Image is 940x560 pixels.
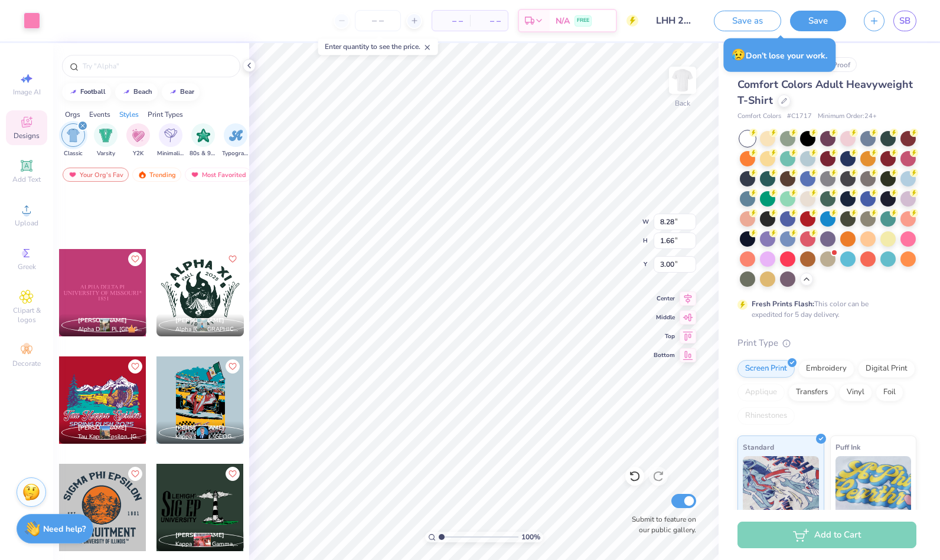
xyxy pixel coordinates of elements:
span: [PERSON_NAME] [175,316,224,325]
img: Typography Image [229,129,243,142]
div: Foil [876,384,903,401]
input: Try "Alpha" [81,60,233,72]
img: 80s & 90s Image [197,129,210,142]
div: Screen Print [737,360,795,378]
img: Varsity Image [99,129,113,142]
button: Like [226,359,240,374]
span: Y2K [133,149,143,158]
span: Tau Kappa Epsilon, [GEOGRAPHIC_DATA][US_STATE] [78,433,142,441]
span: FREE [577,17,589,25]
div: Events [89,109,110,120]
div: Back [675,98,690,109]
img: most_fav.gif [68,171,77,179]
span: [PERSON_NAME] [175,424,224,432]
img: Standard [743,456,819,515]
div: Print Types [148,109,183,120]
span: Middle [654,313,675,322]
span: Classic [64,149,83,158]
div: Vinyl [839,384,872,401]
div: Don’t lose your work. [723,38,835,72]
span: Clipart & logos [6,306,47,325]
div: filter for Classic [61,123,85,158]
span: Bottom [654,351,675,359]
button: beach [115,83,158,101]
div: beach [133,89,152,95]
div: Digital Print [858,360,915,378]
div: football [80,89,106,95]
span: Upload [15,218,38,228]
label: Submit to feature on our public gallery. [625,514,696,535]
div: filter for 80s & 90s [190,123,217,158]
div: Print Type [737,336,916,350]
button: Like [226,252,240,266]
button: filter button [61,123,85,158]
button: Save as [714,11,781,31]
div: Applique [737,384,785,401]
div: Transfers [788,384,835,401]
span: – – [477,15,501,27]
span: Decorate [12,359,41,368]
button: Like [226,467,240,481]
span: – – [439,15,463,27]
img: Minimalist Image [164,129,177,142]
span: Minimum Order: 24 + [818,112,877,122]
span: Top [654,332,675,340]
div: Orgs [65,109,80,120]
span: [PERSON_NAME] [175,531,224,539]
div: Trending [132,168,181,182]
span: Kappa Kappa Gamma, [GEOGRAPHIC_DATA][US_STATE] [175,540,239,549]
input: – – [355,10,401,31]
button: filter button [126,123,150,158]
span: [PERSON_NAME] [78,424,127,432]
button: filter button [94,123,117,158]
button: Save [790,11,846,31]
span: Alpha [GEOGRAPHIC_DATA], [GEOGRAPHIC_DATA] [175,325,239,334]
img: trend_line.gif [168,89,178,96]
button: Like [128,252,142,266]
div: Your Org's Fav [63,168,129,182]
div: filter for Minimalist [157,123,184,158]
strong: Need help? [43,523,86,535]
span: Comfort Colors [737,112,781,122]
img: trending.gif [138,171,147,179]
div: bear [180,89,194,95]
div: Embroidery [798,360,854,378]
span: SB [899,14,910,28]
span: [PERSON_NAME] [78,316,127,325]
div: filter for Typography [222,123,249,158]
img: Y2K Image [132,129,145,142]
button: filter button [190,123,217,158]
button: bear [162,83,200,101]
span: Designs [14,131,40,140]
span: 80s & 90s [190,149,217,158]
span: Center [654,294,675,303]
img: Puff Ink [835,456,912,515]
span: Typography [222,149,249,158]
div: Enter quantity to see the price. [318,38,438,55]
span: 😥 [732,47,746,63]
span: Kappa Sigma, [GEOGRAPHIC_DATA] [175,433,239,441]
img: Classic Image [67,129,80,142]
span: Greek [18,262,36,271]
button: filter button [222,123,249,158]
div: filter for Y2K [126,123,150,158]
div: Styles [119,109,139,120]
span: Puff Ink [835,441,860,453]
img: Back [671,68,694,92]
img: most_fav.gif [190,171,200,179]
strong: Fresh Prints Flash: [752,299,814,309]
div: filter for Varsity [94,123,117,158]
button: football [62,83,111,101]
span: Varsity [97,149,115,158]
button: Like [128,359,142,374]
span: Image AI [13,87,41,97]
span: Minimalist [157,149,184,158]
div: This color can be expedited for 5 day delivery. [752,299,897,320]
img: trend_line.gif [122,89,131,96]
a: SB [893,11,916,31]
button: filter button [157,123,184,158]
div: Rhinestones [737,407,795,425]
button: Like [128,467,142,481]
input: Untitled Design [647,9,705,32]
span: N/A [556,15,570,27]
